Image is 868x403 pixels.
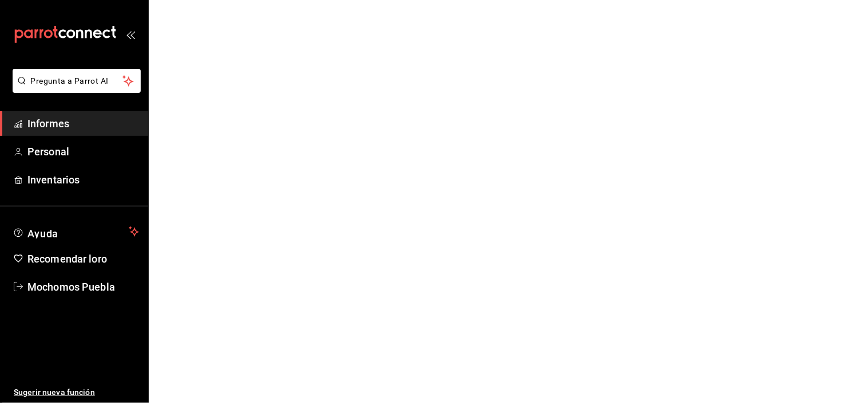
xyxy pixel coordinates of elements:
font: Sugerir nueva función [14,388,95,397]
font: Personal [27,146,69,158]
font: Mochomos Puebla [27,281,115,293]
a: Pregunta a Parrot AI [8,83,141,95]
font: Pregunta a Parrot AI [31,76,109,85]
font: Inventarios [27,174,80,186]
font: Ayuda [27,228,58,240]
font: Informes [27,118,69,130]
button: abrir_cajón_menú [126,30,135,39]
button: Pregunta a Parrot AI [13,69,141,93]
font: Recomendar loro [27,253,107,265]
